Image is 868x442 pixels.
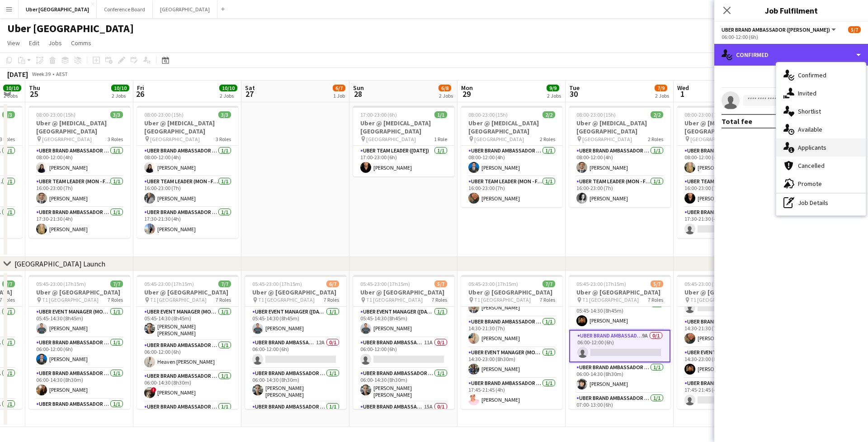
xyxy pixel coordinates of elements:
span: 3/3 [218,111,231,118]
a: Jobs [45,37,66,49]
app-card-role: UBER Brand Ambassador ([PERSON_NAME])1/106:00-12:00 (6h)Heaven [PERSON_NAME] [137,340,238,371]
app-card-role: UBER Brand Ambassador ([PERSON_NAME])1/108:00-12:00 (4h)[PERSON_NAME] [569,146,670,176]
span: 7 Roles [216,296,231,303]
app-card-role: UBER Brand Ambassador ([PERSON_NAME])1/106:00-14:30 (8h30m)![PERSON_NAME] [137,371,238,402]
span: 3/3 [2,111,15,118]
button: UBER Brand Ambassador ([PERSON_NAME]) [722,26,837,33]
h1: Uber [GEOGRAPHIC_DATA] [7,22,134,35]
span: Sat [245,84,255,92]
app-card-role: UBER Brand Ambassador ([PERSON_NAME])1/108:00-12:00 (4h)[PERSON_NAME] [461,146,562,176]
span: 05:45-23:00 (17h15m) [36,280,86,287]
app-job-card: 05:45-23:00 (17h15m)6/7Uber @ [GEOGRAPHIC_DATA] T1 [GEOGRAPHIC_DATA]7 RolesUBER Event Manager ([D... [245,275,346,409]
span: 08:00-23:00 (15h) [684,111,724,118]
app-job-card: 08:00-23:00 (15h)2/2Uber @ [MEDICAL_DATA][GEOGRAPHIC_DATA] [GEOGRAPHIC_DATA]2 RolesUBER Brand Amb... [461,106,562,207]
span: [GEOGRAPHIC_DATA] [474,136,524,143]
app-card-role: UBER Event Manager (Mon - Fri)1/105:45-14:30 (8h45m)[PERSON_NAME] [569,299,670,330]
app-card-role: UBER Brand Ambassador ([PERSON_NAME])1/107:00-13:00 (6h) [29,399,130,430]
app-job-card: 08:00-23:00 (15h)2/3Uber @ [MEDICAL_DATA][GEOGRAPHIC_DATA] [GEOGRAPHIC_DATA]3 RolesUBER Brand Amb... [677,106,778,238]
span: 1/1 [434,111,447,118]
span: 08:00-23:00 (15h) [576,111,616,118]
div: 2 Jobs [112,92,129,99]
h3: Uber @ [GEOGRAPHIC_DATA] [677,288,778,296]
app-card-role: Uber Team Leader (Mon - Fri)1/116:00-23:00 (7h)[PERSON_NAME] [29,176,130,207]
span: 08:00-23:00 (15h) [144,111,184,118]
div: Shortlist [776,102,866,120]
span: 05:45-23:00 (17h15m) [576,280,626,287]
span: 3/3 [110,111,123,118]
app-card-role: UBER Brand Ambassador ([DATE])1/106:00-14:30 (8h30m)[PERSON_NAME] [PERSON_NAME] [353,368,454,402]
span: 17:00-23:00 (6h) [360,111,397,118]
h3: Uber @ [GEOGRAPHIC_DATA] [245,288,346,296]
app-card-role: UBER Event Manager (Mon - Fri)1/114:30-23:00 (8h30m)[PERSON_NAME] [677,347,778,378]
div: 2 Jobs [547,92,561,99]
div: 06:00-12:00 (6h) [722,33,861,40]
span: Thu [29,84,40,92]
span: 2 Roles [540,136,555,143]
span: 7/7 [218,280,231,287]
h3: Uber @ [MEDICAL_DATA][GEOGRAPHIC_DATA] [29,119,130,135]
app-card-role: UBER Brand Ambassador ([DATE])12A0/106:00-12:00 (6h) [245,337,346,368]
app-job-card: 05:45-23:00 (17h15m)5/7Uber @ [GEOGRAPHIC_DATA] T1 [GEOGRAPHIC_DATA]7 RolesUBER Event Manager (Mo... [569,275,670,409]
app-job-card: 05:45-23:00 (17h15m)5/7Uber @ [GEOGRAPHIC_DATA] T1 [GEOGRAPHIC_DATA]7 RolesUBER Event Manager ([D... [353,275,454,409]
span: [GEOGRAPHIC_DATA] [582,136,632,143]
span: 5/7 [651,280,663,287]
app-card-role: UBER Brand Ambassador ([DATE])15A0/1 [353,402,454,432]
div: Confirmed [776,66,866,84]
app-card-role: UBER Brand Ambassador ([PERSON_NAME])1/106:00-14:30 (8h30m)[PERSON_NAME] [29,368,130,399]
div: Confirmed [714,44,868,66]
span: 7 Roles [648,296,663,303]
app-job-card: 05:45-23:00 (17h15m)7/7Uber @ [GEOGRAPHIC_DATA] T1 [GEOGRAPHIC_DATA]7 Roles![PERSON_NAME]UBER Bra... [461,275,562,409]
app-job-card: 17:00-23:00 (6h)1/1Uber @ [MEDICAL_DATA][GEOGRAPHIC_DATA] [GEOGRAPHIC_DATA]1 RoleUber Team Leader... [353,106,454,176]
app-card-role: UBER Brand Ambassador ([PERSON_NAME])1/117:30-21:30 (4h)[PERSON_NAME] [29,207,130,238]
app-card-role: UBER Brand Ambassador ([PERSON_NAME])1/106:00-12:00 (6h)[PERSON_NAME] [29,337,130,368]
span: View [7,39,20,47]
div: Invited [776,84,866,102]
span: 05:45-23:00 (17h15m) [144,280,194,287]
span: Fri [137,84,144,92]
app-job-card: 08:00-23:00 (15h)3/3Uber @ [MEDICAL_DATA][GEOGRAPHIC_DATA] [GEOGRAPHIC_DATA]3 RolesUBER Brand Amb... [137,106,238,238]
span: Jobs [48,39,62,47]
span: Edit [29,39,39,47]
app-job-card: 05:45-23:00 (17h15m)7/7Uber @ [GEOGRAPHIC_DATA] T1 [GEOGRAPHIC_DATA]7 RolesUBER Event Manager (Mo... [137,275,238,409]
app-job-card: 08:00-23:00 (15h)3/3Uber @ [MEDICAL_DATA][GEOGRAPHIC_DATA] [GEOGRAPHIC_DATA]3 RolesUBER Brand Amb... [29,106,130,238]
button: Uber [GEOGRAPHIC_DATA] [19,0,97,18]
app-card-role: UBER Brand Ambassador ([PERSON_NAME])1/106:00-14:30 (8h30m)[PERSON_NAME] [569,362,670,393]
span: 08:00-23:00 (15h) [468,111,508,118]
div: [GEOGRAPHIC_DATA] Launch [14,259,105,268]
app-job-card: 05:45-23:00 (17h15m)4/7Uber @ [GEOGRAPHIC_DATA] T1 [GEOGRAPHIC_DATA]7 Roles[PERSON_NAME]UBER Bran... [677,275,778,409]
div: 1 Job [333,92,345,99]
div: Cancelled [776,157,866,175]
app-card-role: UBER Brand Ambassador ([PERSON_NAME])1/114:30-21:30 (7h)[PERSON_NAME] [461,317,562,347]
span: Sun [353,84,364,92]
app-card-role: UBER Brand Ambassador ([PERSON_NAME])1/117:45-21:45 (4h)[PERSON_NAME] [461,378,562,409]
span: Comms [71,39,91,47]
span: 7 Roles [324,296,339,303]
span: [GEOGRAPHIC_DATA] [42,136,92,143]
span: 25 [28,89,40,99]
span: 1 Role [434,136,447,143]
app-card-role: Uber Team Leader (Mon - Fri)1/116:00-23:00 (7h)[PERSON_NAME] [461,176,562,207]
span: [GEOGRAPHIC_DATA] [366,136,416,143]
app-card-role: UBER Brand Ambassador ([PERSON_NAME])1/1 [137,402,238,432]
span: 7/9 [655,85,667,91]
app-job-card: 05:45-23:00 (17h15m)7/7Uber @ [GEOGRAPHIC_DATA] T1 [GEOGRAPHIC_DATA]7 RolesUBER Event Manager (Mo... [29,275,130,409]
span: 10/10 [3,85,21,91]
div: 2 Jobs [4,92,21,99]
h3: Job Fulfilment [714,5,868,16]
span: T1 [GEOGRAPHIC_DATA] [582,296,639,303]
h3: Uber @ [MEDICAL_DATA][GEOGRAPHIC_DATA] [677,119,778,135]
app-card-role: UBER Event Manager ([DATE])1/105:45-14:30 (8h45m)[PERSON_NAME] [353,307,454,337]
span: 28 [352,89,364,99]
app-card-role: Uber Team Leader (Mon - Fri)1/116:00-23:00 (7h)[PERSON_NAME] [677,176,778,207]
div: 2 Jobs [655,92,669,99]
app-card-role: Uber Team Leader ([DATE])1/117:00-23:00 (6h)[PERSON_NAME] [353,146,454,176]
div: AEST [56,71,68,77]
h3: Uber @ [GEOGRAPHIC_DATA] [137,288,238,296]
app-card-role: UBER Brand Ambassador ([PERSON_NAME])1/107:00-13:00 (6h) [569,393,670,424]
